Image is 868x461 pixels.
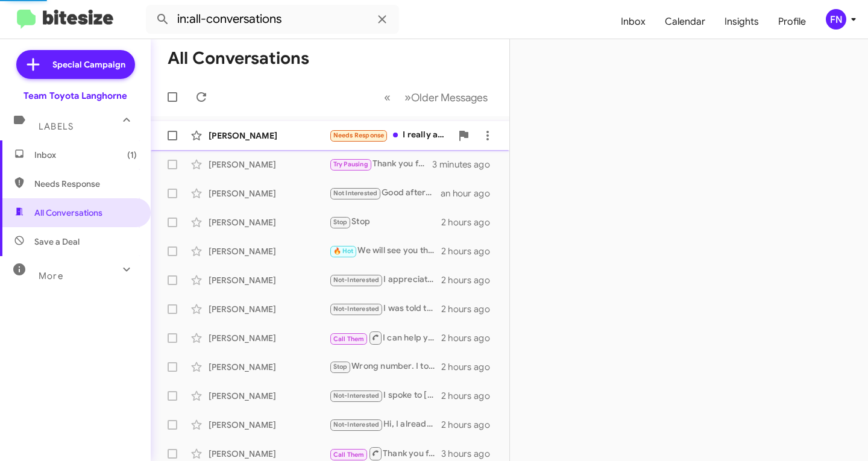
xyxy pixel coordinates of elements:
[209,245,329,257] div: [PERSON_NAME]
[377,85,398,110] button: Previous
[329,302,441,316] div: I was told that it was sold
[329,273,441,287] div: I appreciate you calling but i decided to go another route thank you
[127,149,137,161] span: (1)
[377,85,495,110] nav: Page navigation example
[209,158,329,171] div: [PERSON_NAME]
[333,335,365,343] span: Call Them
[333,131,385,139] span: Needs Response
[411,91,488,104] span: Older Messages
[24,90,127,102] div: Team Toyota Langhorne
[715,4,769,39] a: Insights
[441,303,500,315] div: 2 hours ago
[441,216,500,228] div: 2 hours ago
[329,215,441,229] div: Stop
[209,274,329,286] div: [PERSON_NAME]
[34,236,80,248] span: Save a Deal
[329,418,441,431] div: Hi, I already bought a Tacoma. Thank you
[209,187,329,199] div: [PERSON_NAME]
[441,245,500,257] div: 2 hours ago
[333,305,380,313] span: Not-Interested
[34,207,102,219] span: All Conversations
[397,85,495,110] button: Next
[333,421,380,428] span: Not-Interested
[441,187,500,199] div: an hour ago
[146,5,399,34] input: Search
[209,332,329,344] div: [PERSON_NAME]
[209,448,329,460] div: [PERSON_NAME]
[333,392,380,400] span: Not-Interested
[404,90,411,105] span: »
[52,58,125,71] span: Special Campaign
[329,389,441,403] div: I spoke to [PERSON_NAME]. I'm all set. Ty
[816,9,855,30] button: FN
[826,9,846,30] div: FN
[333,276,380,284] span: Not-Interested
[209,390,329,402] div: [PERSON_NAME]
[333,218,348,226] span: Stop
[209,361,329,373] div: [PERSON_NAME]
[34,149,137,161] span: Inbox
[441,274,500,286] div: 2 hours ago
[329,157,432,171] div: Thank you for understanding
[209,419,329,431] div: [PERSON_NAME]
[333,451,365,459] span: Call Them
[329,244,441,258] div: We will see you then, thank you!
[39,121,74,132] span: Labels
[329,446,441,461] div: Thank you for calling in! If you would like to visit with us, please call me at [PHONE_NUMBER] an...
[329,360,441,374] div: Wrong number. I told the salesperson this morning that this is not [PERSON_NAME]'s number (nor do...
[441,390,500,402] div: 2 hours ago
[209,303,329,315] div: [PERSON_NAME]
[168,49,309,68] h1: All Conversations
[441,448,500,460] div: 3 hours ago
[39,271,63,281] span: More
[329,128,451,142] div: I really appreciate
[769,4,816,39] a: Profile
[432,158,500,171] div: 3 minutes ago
[333,247,354,255] span: 🔥 Hot
[209,216,329,228] div: [PERSON_NAME]
[333,160,368,168] span: Try Pausing
[611,4,655,39] a: Inbox
[655,4,715,39] a: Calendar
[329,186,441,200] div: Good afternoon do you have any Gx460 Lexus
[441,361,500,373] div: 2 hours ago
[16,50,135,79] a: Special Campaign
[34,178,137,190] span: Needs Response
[441,332,500,344] div: 2 hours ago
[384,90,391,105] span: «
[333,189,378,197] span: Not Interested
[329,330,441,345] div: I can help you schedule an appointment to discuss the Rav4. When are you available to visit the d...
[209,130,329,142] div: [PERSON_NAME]
[441,419,500,431] div: 2 hours ago
[333,363,348,371] span: Stop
